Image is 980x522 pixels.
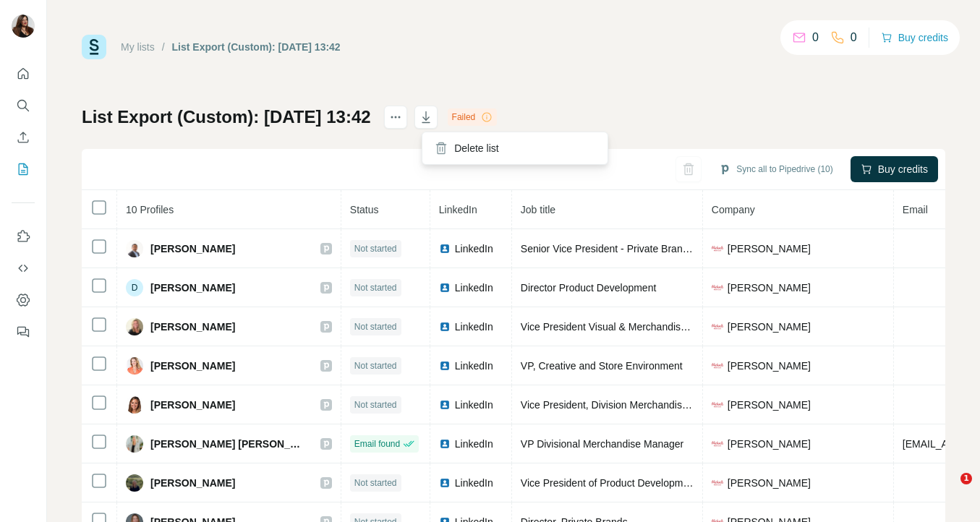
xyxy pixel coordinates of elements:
[521,282,657,294] span: Director Product Development
[521,399,796,411] span: Vice President, Division Merchandise Manager - Home Décor
[384,106,407,129] button: actions
[881,27,948,48] button: Buy credits
[12,223,35,249] button: Use Surfe on LinkedIn
[903,204,928,215] span: Email
[728,476,811,490] span: [PERSON_NAME]
[521,438,683,450] span: VP Divisional Merchandise Manager
[126,240,143,257] img: Avatar
[172,40,341,54] div: List Export (Custom): [DATE] 13:42
[126,435,143,453] img: Avatar
[712,360,723,372] img: company-logo
[712,477,723,489] img: company-logo
[12,14,35,38] img: Avatar
[712,243,723,254] img: company-logo
[126,474,143,492] img: Avatar
[712,204,755,215] span: Company
[12,61,35,87] button: Quick start
[126,279,143,296] div: D
[455,320,493,334] span: LinkedIn
[709,158,843,180] button: Sync all to Pipedrive (10)
[712,321,723,333] img: company-logo
[150,281,235,295] span: [PERSON_NAME]
[12,124,35,150] button: Enrich CSV
[521,204,555,215] span: Job title
[12,156,35,182] button: My lists
[354,320,397,333] span: Not started
[439,438,451,450] img: LinkedIn logo
[812,29,819,46] p: 0
[12,93,35,119] button: Search
[439,282,451,294] img: LinkedIn logo
[448,108,498,126] div: Failed
[728,359,811,373] span: [PERSON_NAME]
[439,399,451,411] img: LinkedIn logo
[960,473,972,484] span: 1
[150,398,235,412] span: [PERSON_NAME]
[150,359,235,373] span: [PERSON_NAME]
[354,437,400,450] span: Email found
[439,243,451,254] img: LinkedIn logo
[12,287,35,313] button: Dashboard
[851,156,938,182] button: Buy credits
[455,437,493,451] span: LinkedIn
[126,204,174,215] span: 10 Profiles
[728,241,811,256] span: [PERSON_NAME]
[728,437,811,451] span: [PERSON_NAME]
[521,243,746,254] span: Senior Vice President - Private Brands & Sourcing
[878,162,928,176] span: Buy credits
[439,360,451,372] img: LinkedIn logo
[150,476,235,490] span: [PERSON_NAME]
[121,41,155,53] a: My lists
[82,106,371,129] h1: List Export (Custom): [DATE] 13:42
[728,398,811,412] span: [PERSON_NAME]
[150,241,235,256] span: [PERSON_NAME]
[354,476,397,489] span: Not started
[354,359,397,372] span: Not started
[126,357,143,375] img: Avatar
[126,318,143,335] img: Avatar
[425,135,605,161] div: Delete list
[439,321,451,333] img: LinkedIn logo
[150,437,306,451] span: [PERSON_NAME] [PERSON_NAME]
[126,396,143,414] img: Avatar
[931,473,966,508] iframe: Intercom live chat
[439,204,477,215] span: LinkedIn
[350,204,379,215] span: Status
[150,320,235,334] span: [PERSON_NAME]
[712,438,723,450] img: company-logo
[728,320,811,334] span: [PERSON_NAME]
[82,35,106,59] img: Surfe Logo
[354,398,397,411] span: Not started
[439,477,451,489] img: LinkedIn logo
[455,241,493,256] span: LinkedIn
[712,399,723,411] img: company-logo
[521,321,746,333] span: Vice President Visual & Merchandise Presentation
[455,398,493,412] span: LinkedIn
[455,281,493,295] span: LinkedIn
[851,29,857,46] p: 0
[728,281,811,295] span: [PERSON_NAME]
[521,360,683,372] span: VP, Creative and Store Environment
[455,359,493,373] span: LinkedIn
[354,281,397,294] span: Not started
[162,40,165,54] li: /
[712,282,723,294] img: company-logo
[354,242,397,255] span: Not started
[12,319,35,345] button: Feedback
[12,255,35,281] button: Use Surfe API
[521,477,697,489] span: Vice President of Product Development
[455,476,493,490] span: LinkedIn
